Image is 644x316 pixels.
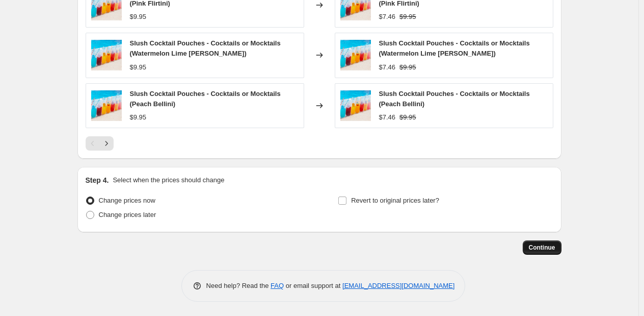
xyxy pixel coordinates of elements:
[271,282,284,289] a: FAQ
[86,175,109,185] h2: Step 4.
[91,90,122,121] img: 5c9a9ba48647a43428736588aef21a512e2fbb57ea6ee64b065822e4af2f12e0-_1_80x.png
[379,62,396,72] div: $7.46
[523,240,561,255] button: Continue
[399,12,416,22] strike: $9.95
[91,40,122,70] img: 5c9a9ba48647a43428736588aef21a512e2fbb57ea6ee64b065822e4af2f12e0-_1_80x.png
[399,112,416,123] strike: $9.95
[379,90,530,108] span: Slush Cocktail Pouches - Cocktails or Mocktails (Peach Bellini)
[284,282,342,289] span: or email support at
[113,175,224,185] p: Select when the prices should change
[206,282,271,289] span: Need help? Read the
[130,62,147,72] div: $9.95
[86,136,114,151] nav: Pagination
[130,12,147,22] div: $9.95
[351,197,439,204] span: Revert to original prices later?
[130,90,281,108] span: Slush Cocktail Pouches - Cocktails or Mocktails (Peach Bellini)
[379,12,396,22] div: $7.46
[130,112,147,123] div: $9.95
[130,39,281,57] span: Slush Cocktail Pouches - Cocktails or Mocktails (Watermelon Lime [PERSON_NAME])
[99,211,156,218] span: Change prices later
[99,136,114,151] button: Next
[379,39,530,57] span: Slush Cocktail Pouches - Cocktails or Mocktails (Watermelon Lime [PERSON_NAME])
[379,112,396,123] div: $7.46
[342,282,454,289] a: [EMAIL_ADDRESS][DOMAIN_NAME]
[399,62,416,72] strike: $9.95
[99,197,155,204] span: Change prices now
[340,90,371,121] img: 5c9a9ba48647a43428736588aef21a512e2fbb57ea6ee64b065822e4af2f12e0-_1_80x.png
[340,40,371,70] img: 5c9a9ba48647a43428736588aef21a512e2fbb57ea6ee64b065822e4af2f12e0-_1_80x.png
[529,244,555,252] span: Continue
